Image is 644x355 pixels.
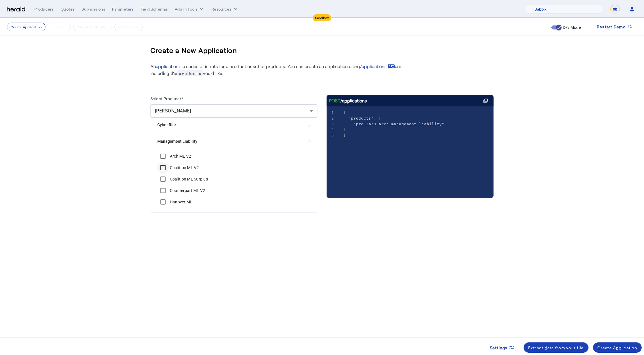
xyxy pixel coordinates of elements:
[169,165,199,170] label: Coalition ML V2
[7,7,25,12] img: Herald Logo
[175,6,204,12] button: internal dropdown menu
[114,23,143,31] button: Get A Quote
[329,97,367,104] div: /applications
[150,63,408,77] p: An is a series of inputs for a product or set of products. You can create an application using an...
[327,110,335,116] div: 1
[327,132,335,138] div: 5
[353,122,444,126] span: "prd_2ar3_arch_management_liability"
[150,96,183,101] label: Select Producer*
[343,127,346,132] span: ]
[177,70,203,76] span: products
[48,23,71,31] button: Fill it Out
[169,188,205,193] label: Counterpart ML V2
[155,108,191,114] span: [PERSON_NAME]
[61,6,75,12] div: Quotes
[490,345,508,351] span: Settings
[211,6,238,12] button: Resources dropdown menu
[157,138,304,144] mat-panel-title: Management Liability
[593,342,642,353] button: Create Application
[597,23,626,30] span: Restart Demo
[157,122,304,128] mat-panel-title: Cyber Risk
[485,342,519,353] button: Settings
[112,6,134,12] div: Parameters
[360,63,395,70] a: /applications
[598,345,637,351] div: Create Application
[150,132,317,150] mat-expansion-panel-header: Management Liability
[150,41,237,60] h3: Create a New Application
[82,6,105,12] div: Submissions
[156,64,178,69] a: application
[313,14,331,21] div: Sandbox
[169,153,191,159] label: Arch ML V2
[34,6,54,12] div: Producers
[150,150,317,212] div: Management Liability
[169,199,192,205] label: Hanover ML
[343,116,381,120] span: : [
[327,121,335,127] div: 3
[524,342,589,353] button: Extract data from your file
[592,22,637,32] button: Restart Demo
[327,127,335,132] div: 4
[528,345,584,351] div: Extract data from your file
[327,116,335,121] div: 2
[349,116,374,120] span: "products"
[150,118,317,132] mat-expansion-panel-header: Cyber Risk
[327,95,494,187] herald-code-block: /applications
[343,133,346,137] span: }
[343,110,346,115] span: {
[141,6,168,12] div: Field Schemas
[7,23,45,31] button: Create Application
[562,25,581,30] label: Dev Mode
[73,23,112,31] button: Submit Application
[169,176,208,182] label: Coalition ML Surplus
[329,97,340,104] span: POST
